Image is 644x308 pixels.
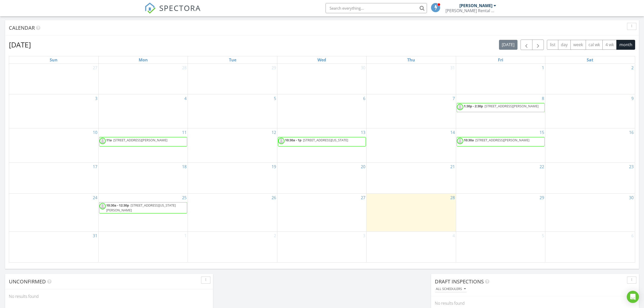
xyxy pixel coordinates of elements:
span: 11a [106,138,112,142]
td: Go to August 15, 2025 [456,128,545,163]
td: Go to August 11, 2025 [98,128,188,163]
a: Go to August 3, 2025 [94,94,98,102]
a: 1:30p - 2:30p [STREET_ADDRESS][PERSON_NAME] [464,104,539,108]
a: Tuesday [228,56,237,63]
span: 10:30a - 12:30p [106,203,129,208]
td: Go to August 19, 2025 [188,163,277,194]
a: Friday [497,56,504,63]
td: Go to August 22, 2025 [456,163,545,194]
a: 10:30a - 1p [STREET_ADDRESS][US_STATE] [278,137,366,146]
a: Go to July 27, 2025 [92,64,98,72]
span: [STREET_ADDRESS][PERSON_NAME] [113,138,167,142]
td: Go to August 25, 2025 [98,193,188,231]
span: 1:30p - 2:30p [464,104,483,108]
a: Go to August 20, 2025 [360,163,366,171]
div: All schedulers [436,287,466,291]
td: Go to August 27, 2025 [277,193,366,231]
td: Go to August 31, 2025 [9,231,98,262]
a: Go to August 17, 2025 [92,163,98,171]
a: Go to August 11, 2025 [181,128,188,136]
a: Go to September 5, 2025 [541,232,545,240]
div: [PERSON_NAME] [459,3,492,8]
a: 10:30a - 12:30p [STREET_ADDRESS][US_STATE][PERSON_NAME] [106,203,176,212]
button: Previous month [521,40,532,50]
td: Go to September 5, 2025 [456,231,545,262]
a: Go to August 8, 2025 [541,94,545,102]
td: Go to August 7, 2025 [367,94,456,128]
span: Draft Inspections [435,278,484,285]
h2: [DATE] [9,40,31,50]
a: Go to September 3, 2025 [362,232,366,240]
td: Go to August 9, 2025 [545,94,635,128]
td: Go to September 2, 2025 [188,231,277,262]
input: Search everything... [326,3,427,13]
td: Go to July 31, 2025 [367,64,456,94]
td: Go to August 16, 2025 [545,128,635,163]
td: Go to July 27, 2025 [9,64,98,94]
td: Go to August 8, 2025 [456,94,545,128]
td: Go to July 28, 2025 [98,64,188,94]
td: Go to August 20, 2025 [277,163,366,194]
button: cal wk [586,40,603,50]
button: All schedulers [435,286,467,293]
div: No results found [5,289,213,303]
td: Go to August 6, 2025 [277,94,366,128]
a: 10:30a [STREET_ADDRESS][PERSON_NAME] [464,138,530,142]
td: Go to August 12, 2025 [188,128,277,163]
a: Go to August 16, 2025 [628,128,635,136]
div: Fridley Rental Property Inspection Division [445,8,496,13]
td: Go to August 3, 2025 [9,94,98,128]
a: Go to September 4, 2025 [452,232,456,240]
a: Go to August 26, 2025 [271,194,277,202]
a: 11a [STREET_ADDRESS][PERSON_NAME] [99,137,187,146]
a: Go to August 15, 2025 [539,128,545,136]
a: Go to July 28, 2025 [181,64,188,72]
a: Go to August 27, 2025 [360,194,366,202]
td: Go to July 30, 2025 [277,64,366,94]
a: Go to July 29, 2025 [271,64,277,72]
a: Go to August 1, 2025 [541,64,545,72]
td: Go to September 4, 2025 [367,231,456,262]
span: SPECTORA [159,3,201,13]
img: default-user-f0147aede5fd5fa78ca7ade42f37bd4542148d508eef1c3d3ea960f66861d68b.jpg [457,138,463,144]
td: Go to August 5, 2025 [188,94,277,128]
a: Go to August 14, 2025 [449,128,456,136]
td: Go to August 29, 2025 [456,193,545,231]
img: default-user-f0147aede5fd5fa78ca7ade42f37bd4542148d508eef1c3d3ea960f66861d68b.jpg [99,138,106,144]
img: default-user-f0147aede5fd5fa78ca7ade42f37bd4542148d508eef1c3d3ea960f66861d68b.jpg [457,104,463,110]
a: Go to August 4, 2025 [183,94,188,102]
a: Go to August 9, 2025 [630,94,635,102]
td: Go to July 29, 2025 [188,64,277,94]
a: Go to August 6, 2025 [362,94,366,102]
a: 11a [STREET_ADDRESS][PERSON_NAME] [106,138,168,142]
a: Go to August 23, 2025 [628,163,635,171]
td: Go to August 2, 2025 [545,64,635,94]
td: Go to August 4, 2025 [98,94,188,128]
a: Wednesday [316,56,327,63]
a: 10:30a - 12:30p [STREET_ADDRESS][US_STATE][PERSON_NAME] [99,202,187,213]
button: [DATE] [499,40,517,50]
a: 10:30a [STREET_ADDRESS][PERSON_NAME] [457,137,545,146]
td: Go to August 10, 2025 [9,128,98,163]
button: 4 wk [602,40,617,50]
td: Go to August 28, 2025 [367,193,456,231]
td: Go to August 14, 2025 [367,128,456,163]
a: Sunday [49,56,59,63]
a: SPECTORA [145,7,201,18]
button: list [547,40,558,50]
td: Go to August 17, 2025 [9,163,98,194]
div: Open Intercom Messenger [627,291,639,303]
a: Go to August 29, 2025 [539,194,545,202]
td: Go to August 23, 2025 [545,163,635,194]
img: default-user-f0147aede5fd5fa78ca7ade42f37bd4542148d508eef1c3d3ea960f66861d68b.jpg [99,203,106,209]
a: Go to August 30, 2025 [628,194,635,202]
td: Go to August 30, 2025 [545,193,635,231]
a: Saturday [586,56,594,63]
a: Go to August 28, 2025 [449,194,456,202]
span: [STREET_ADDRESS][PERSON_NAME] [475,138,529,142]
a: Go to August 2, 2025 [630,64,635,72]
a: Go to August 5, 2025 [273,94,277,102]
button: month [616,40,635,50]
span: [STREET_ADDRESS][PERSON_NAME] [485,104,539,108]
a: 10:30a - 1p [STREET_ADDRESS][US_STATE] [285,138,349,142]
